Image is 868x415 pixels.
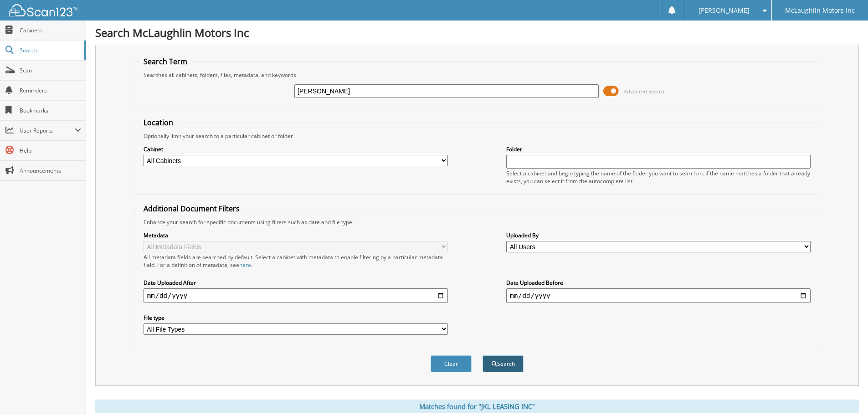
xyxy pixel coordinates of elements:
[483,355,524,372] button: Search
[506,279,811,287] label: Date Uploaded Before
[139,204,244,214] legend: Additional Document Filters
[20,87,81,94] span: Reminders
[95,25,859,40] h1: Search McLaughlin Motors Inc
[139,71,815,79] div: Searches all cabinets, folders, files, metadata, and keywords
[699,8,750,13] span: [PERSON_NAME]
[785,8,855,13] span: McLaughlin Motors Inc
[20,26,81,34] span: Cabinets
[20,67,81,74] span: Scan
[20,46,80,54] span: Search
[144,253,448,269] div: All metadata fields are searched by default. Select a cabinet with metadata to enable filtering b...
[144,314,448,322] label: File type
[506,169,811,185] div: Select a cabinet and begin typing the name of the folder you want to search in. If the name match...
[20,107,81,114] span: Bookmarks
[822,371,868,415] iframe: Chat Widget
[144,145,448,153] label: Cabinet
[144,279,448,287] label: Date Uploaded After
[506,145,811,153] label: Folder
[20,147,81,154] span: Help
[144,231,448,239] label: Metadata
[20,167,81,174] span: Announcements
[9,4,77,16] img: scan123-logo-white.svg
[95,400,859,413] div: Matches found for "JKL LEASING INC"
[144,288,448,303] input: start
[506,231,811,239] label: Uploaded By
[139,118,178,128] legend: Location
[139,56,192,67] legend: Search Term
[624,88,664,95] span: Advanced Search
[139,132,815,140] div: Optionally limit your search to a particular cabinet or folder
[431,355,472,372] button: Clear
[506,288,811,303] input: end
[239,261,251,269] a: here
[139,218,815,226] div: Enhance your search for specific documents using filters such as date and file type.
[20,127,75,134] span: User Reports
